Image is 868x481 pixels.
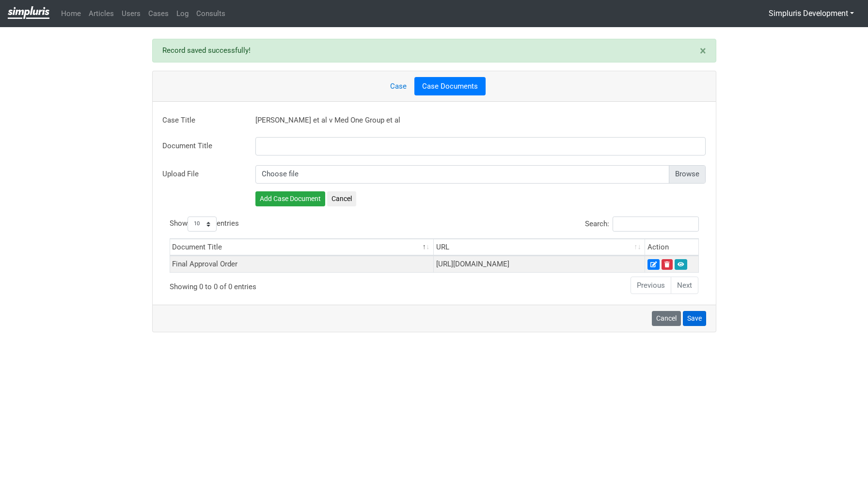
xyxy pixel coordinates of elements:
select: Showentries [188,217,217,232]
a: Case Documents [414,77,486,96]
td: Final Approval Order [170,256,434,272]
button: Simpluris Development [762,4,860,23]
div: Showing 0 to 0 of 0 entries [170,276,382,293]
img: Privacy-class-action [8,6,49,19]
button: × [690,39,716,62]
th: URL: activate to sort column ascending [434,239,645,256]
a: Edit Case [647,259,660,270]
td: [URL][DOMAIN_NAME] [434,256,645,272]
label: Record saved successfully! [162,45,251,56]
button: Add Case Document [255,191,325,206]
label: Show entries [170,217,239,232]
a: Log [173,4,192,23]
th: Document Title: activate to sort column descending [170,239,434,256]
a: Consults [192,4,229,23]
label: Upload File [155,165,248,184]
a: Cancel [652,311,681,326]
label: Document Title [155,137,248,157]
button: Cancel [327,191,356,206]
button: Save [683,311,706,326]
a: Case [382,77,414,96]
a: Home [57,4,85,23]
label: Search: [585,217,699,232]
a: Preview Case Document [675,259,687,270]
label: Case Title [155,111,248,129]
a: Delete Case [662,259,673,270]
a: Users [118,4,144,23]
th: Action [645,239,698,256]
label: [PERSON_NAME] et al v Med One Group et al [255,111,400,129]
a: Articles [85,4,118,23]
a: Cases [144,4,173,23]
input: Search: [613,217,699,232]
